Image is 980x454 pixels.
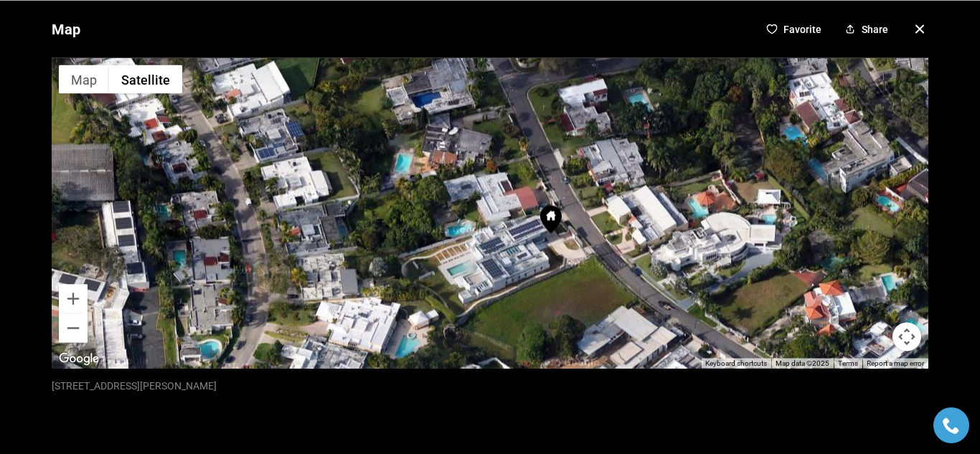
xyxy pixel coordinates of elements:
[59,313,88,342] button: Zoom out
[760,17,827,40] button: Favorite
[59,65,109,93] button: Show street map
[52,379,217,391] p: [STREET_ADDRESS][PERSON_NAME]
[55,349,103,368] a: Open this area in Google Maps (opens a new window)
[776,359,829,366] span: Map data ©2025
[109,65,182,93] button: Show satellite imagery
[862,23,888,34] p: Share
[839,17,894,40] button: Share
[55,349,103,368] img: Google
[52,14,80,43] p: Map
[867,359,924,366] a: Report a map error
[892,322,921,351] button: Map camera controls
[59,284,88,313] button: Zoom in
[838,359,858,366] a: Terms (opens in new tab)
[705,358,767,368] button: Keyboard shortcuts
[783,23,821,34] p: Favorite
